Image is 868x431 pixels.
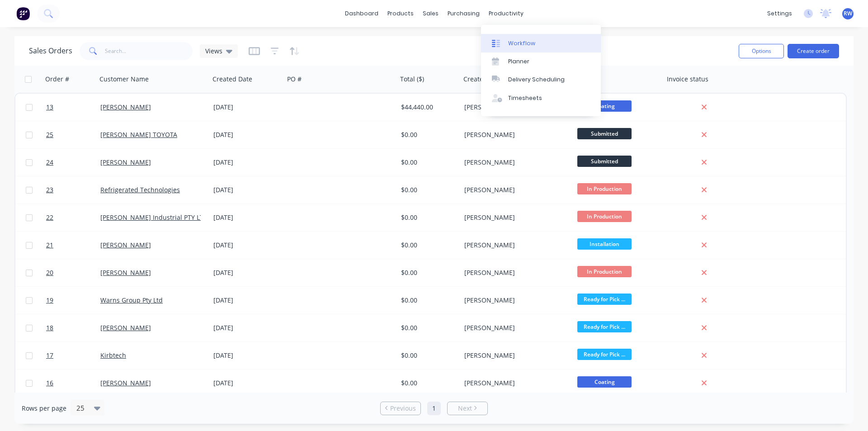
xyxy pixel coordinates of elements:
[464,296,565,305] div: [PERSON_NAME]
[577,376,632,388] span: Coating
[401,351,454,360] div: $0.00
[464,351,565,360] div: [PERSON_NAME]
[401,323,454,332] div: $0.00
[100,379,151,387] a: [PERSON_NAME]
[100,296,163,304] a: Warns Group Pty Ltd
[464,158,565,167] div: [PERSON_NAME]
[464,213,565,222] div: [PERSON_NAME]
[46,379,53,388] span: 16
[458,404,472,413] span: Next
[213,296,281,305] div: [DATE]
[577,266,632,277] span: In Production
[287,75,302,84] div: PO #
[46,296,53,305] span: 19
[46,369,100,397] a: 16
[213,130,281,139] div: [DATE]
[381,404,420,413] a: Previous page
[464,268,565,277] div: [PERSON_NAME]
[508,94,542,102] div: Timesheets
[100,130,177,139] a: [PERSON_NAME] TOYOTA
[46,213,53,222] span: 22
[427,402,441,415] a: Page 1 is your current page
[46,176,100,204] a: 23
[481,89,601,107] a: Timesheets
[484,7,528,20] div: productivity
[46,323,53,332] span: 18
[464,130,565,139] div: [PERSON_NAME]
[577,100,632,112] span: Coating
[100,213,208,222] a: [PERSON_NAME] Industrial PTY LTD
[464,185,565,194] div: [PERSON_NAME]
[46,185,53,194] span: 23
[448,404,487,413] a: Next page
[213,379,281,388] div: [DATE]
[844,9,852,18] span: RW
[46,232,100,259] a: 21
[577,349,632,360] span: Ready for Pick ...
[46,94,100,121] a: 13
[739,44,784,58] button: Options
[508,57,529,66] div: Planner
[213,103,281,112] div: [DATE]
[46,149,100,176] a: 24
[418,7,443,20] div: sales
[100,185,180,194] a: Refrigerated Technologies
[577,321,632,332] span: Ready for Pick ...
[401,185,454,194] div: $0.00
[788,44,839,58] button: Create order
[390,404,416,413] span: Previous
[205,46,222,56] span: Views
[508,76,565,84] div: Delivery Scheduling
[100,103,151,111] a: [PERSON_NAME]
[46,158,53,167] span: 24
[46,342,100,369] a: 17
[105,42,193,60] input: Search...
[99,75,149,84] div: Customer Name
[46,287,100,314] a: 19
[401,241,454,250] div: $0.00
[577,128,632,139] span: Submitted
[401,158,454,167] div: $0.00
[763,7,797,20] div: settings
[401,379,454,388] div: $0.00
[481,52,601,71] a: Planner
[100,241,151,249] a: [PERSON_NAME]
[401,296,454,305] div: $0.00
[100,158,151,166] a: [PERSON_NAME]
[577,183,632,194] span: In Production
[100,351,126,360] a: Kirbtech
[46,121,100,148] a: 25
[100,268,151,277] a: [PERSON_NAME]
[100,323,151,332] a: [PERSON_NAME]
[213,323,281,332] div: [DATE]
[401,213,454,222] div: $0.00
[29,47,72,55] h1: Sales Orders
[213,268,281,277] div: [DATE]
[577,294,632,305] span: Ready for Pick ...
[401,130,454,139] div: $0.00
[577,211,632,222] span: In Production
[46,103,53,112] span: 13
[22,404,66,413] span: Rows per page
[443,7,484,20] div: purchasing
[46,268,53,277] span: 20
[377,402,491,415] ul: Pagination
[464,323,565,332] div: [PERSON_NAME]
[212,75,252,84] div: Created Date
[667,75,708,84] div: Invoice status
[464,379,565,388] div: [PERSON_NAME]
[481,34,601,52] a: Workflow
[400,75,424,84] div: Total ($)
[213,185,281,194] div: [DATE]
[481,71,601,89] a: Delivery Scheduling
[213,158,281,167] div: [DATE]
[46,204,100,231] a: 22
[340,7,383,20] a: dashboard
[401,103,454,112] div: $44,440.00
[46,130,53,139] span: 25
[46,314,100,341] a: 18
[463,75,496,84] div: Created By
[508,39,535,47] div: Workflow
[16,7,30,20] img: Factory
[45,75,69,84] div: Order #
